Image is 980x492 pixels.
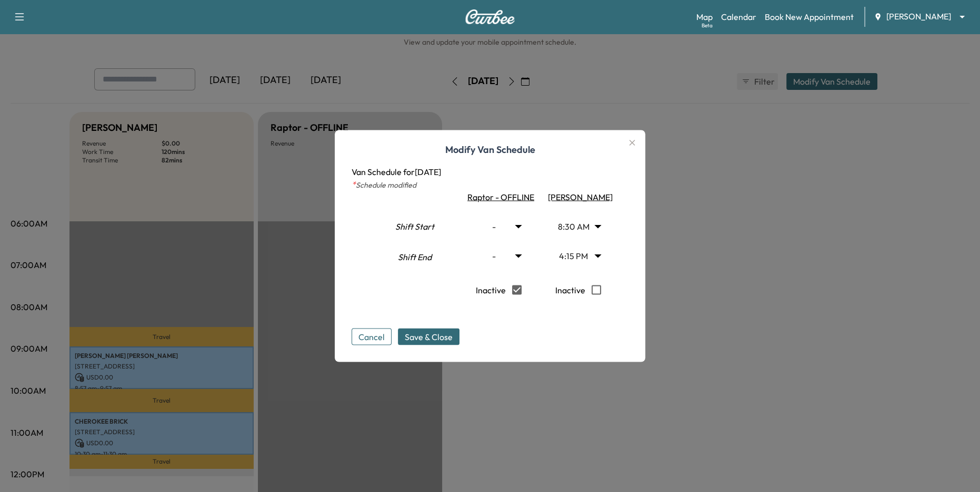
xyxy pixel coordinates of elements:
[405,331,453,343] span: Save & Close
[467,212,531,241] div: -
[461,191,536,203] div: Raptor - OFFLINE
[352,166,628,178] p: Van Schedule for [DATE]
[352,329,392,345] button: Cancel
[555,279,585,301] p: Inactive
[886,11,951,23] span: [PERSON_NAME]
[377,213,453,244] div: Shift Start
[476,279,506,301] p: Inactive
[765,11,854,23] a: Book New Appointment
[377,247,453,278] div: Shift End
[721,11,756,23] a: Calendar
[352,178,628,191] p: Schedule modified
[541,191,616,203] div: [PERSON_NAME]
[702,22,713,29] div: Beta
[547,212,610,241] div: 8:30 AM
[398,329,459,345] button: Save & Close
[352,142,628,166] h1: Modify Van Schedule
[465,9,515,24] img: Curbee Logo
[547,241,610,271] div: 4:15 PM
[467,241,531,271] div: -
[696,11,713,23] a: MapBeta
